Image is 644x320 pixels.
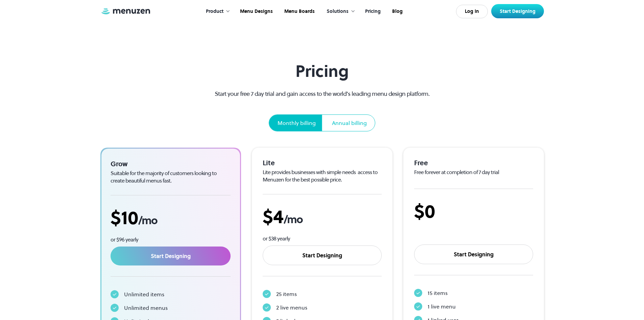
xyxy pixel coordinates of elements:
[263,246,382,265] a: Start Designing
[263,158,382,167] div: Lite
[276,303,307,312] div: 2 live menus
[414,158,533,167] div: Free
[359,1,386,22] a: Pricing
[456,5,488,18] a: Log In
[414,169,533,176] div: Free forever at completion of 7 day trial
[138,213,157,228] span: /mo
[111,236,231,243] div: or $96 yearly
[491,4,544,18] a: Start Designing
[320,1,359,22] div: Solutions
[202,89,442,98] p: Start your free 7 day trial and gain access to the world’s leading menu design platform.
[327,8,349,15] div: Solutions
[202,62,442,81] h1: Pricing
[124,290,164,298] div: Unlimited items
[111,170,231,184] div: Suitable for the majority of customers looking to create beautiful menus fast.
[428,302,456,311] div: 1 live menu
[263,169,382,183] div: Lite provides businesses with simple needs access to Menuzen for the best possible price.
[263,205,382,228] div: $
[414,200,533,222] div: $0
[414,244,533,264] a: Start Designing
[284,212,303,227] span: /mo
[278,1,320,22] a: Menu Boards
[121,205,138,231] span: 10
[386,1,408,22] a: Blog
[276,290,297,298] div: 25 items
[278,119,316,127] div: Monthly billing
[263,235,382,242] div: or $38 yearly
[124,304,168,312] div: Unlimited menus
[273,204,284,230] span: 4
[111,159,231,168] div: Grow
[111,247,231,265] a: Start Designing
[428,289,448,297] div: 15 items
[332,119,367,127] div: Annual billing
[199,1,234,22] div: Product
[111,206,231,229] div: $
[206,8,223,15] div: Product
[234,1,278,22] a: Menu Designs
